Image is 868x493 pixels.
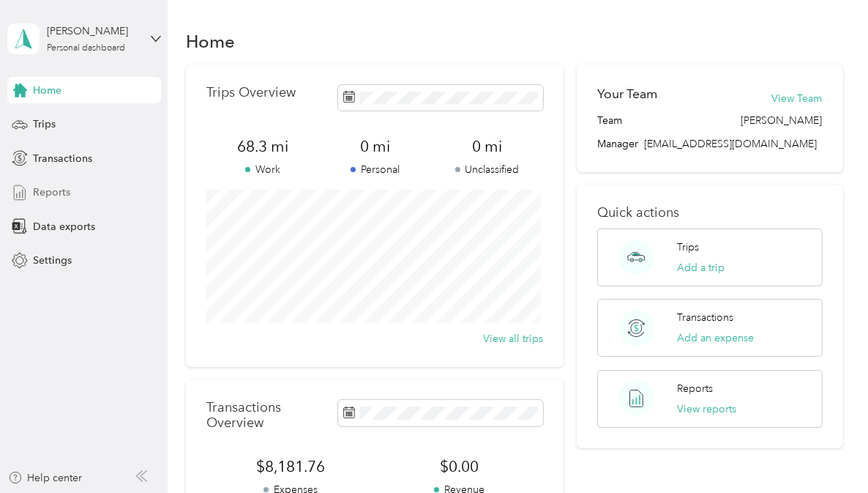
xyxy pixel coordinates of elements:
[318,136,430,157] span: 0 mi
[206,162,318,177] p: Work
[786,411,868,493] iframe: Everlance-gr Chat Button Frame
[318,162,430,177] p: Personal
[597,136,638,152] span: Manager
[33,253,72,268] span: Settings
[47,44,125,53] div: Personal dashboard
[677,401,736,417] button: View reports
[677,381,713,396] p: Reports
[677,330,754,346] button: Add an expense
[677,310,733,325] p: Transactions
[8,470,83,486] button: Help center
[33,185,70,200] span: Reports
[206,400,331,431] p: Transactions Overview
[33,151,92,166] span: Transactions
[741,113,823,128] span: [PERSON_NAME]
[597,85,657,103] h2: Your Team
[206,85,296,100] p: Trips Overview
[431,162,543,177] p: Unclassified
[431,136,543,157] span: 0 mi
[206,456,375,477] span: $8,181.76
[597,205,823,220] p: Quick actions
[597,113,622,128] span: Team
[375,456,543,477] span: $0.00
[483,331,543,346] button: View all trips
[33,219,95,234] span: Data exports
[772,91,823,106] button: View Team
[677,260,725,275] button: Add a trip
[677,240,699,255] p: Trips
[47,23,138,39] div: [PERSON_NAME]
[645,138,818,150] span: [EMAIL_ADDRESS][DOMAIN_NAME]
[186,34,235,49] h1: Home
[33,116,56,132] span: Trips
[33,83,61,98] span: Home
[206,136,318,157] span: 68.3 mi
